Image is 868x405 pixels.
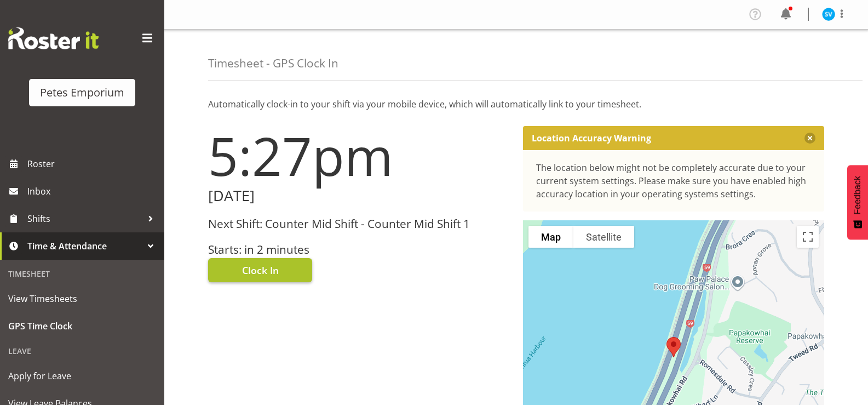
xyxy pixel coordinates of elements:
[27,156,159,172] span: Roster
[208,258,312,282] button: Clock In
[3,340,162,362] div: Leave
[208,187,510,204] h2: [DATE]
[208,126,510,185] h1: 5:27pm
[40,84,124,101] div: Petes Emporium
[797,226,819,248] button: Toggle fullscreen view
[208,98,824,111] p: Automatically clock-in to your shift via your mobile device, which will automatically link to you...
[3,285,162,312] a: View Timesheets
[242,263,279,277] span: Clock In
[822,8,835,21] img: sasha-vandervalk6911.jpg
[3,312,162,340] a: GPS Time Clock
[528,226,573,248] button: Show street map
[847,165,868,239] button: Feedback - Show survey
[8,318,156,334] span: GPS Time Clock
[853,176,863,214] span: Feedback
[3,362,162,390] a: Apply for Leave
[208,243,510,256] h3: Starts: in 2 minutes
[27,238,142,254] span: Time & Attendance
[27,210,142,227] span: Shifts
[27,183,159,199] span: Inbox
[804,133,815,144] button: Close message
[532,133,651,144] p: Location Accuracy Warning
[8,290,156,307] span: View Timesheets
[8,27,99,49] img: Rosterit website logo
[8,368,156,384] span: Apply for Leave
[3,263,162,285] div: Timesheet
[536,161,812,201] div: The location below might not be completely accurate due to your current system settings. Please m...
[573,226,634,248] button: Show satellite imagery
[208,218,510,230] h3: Next Shift: Counter Mid Shift - Counter Mid Shift 1
[208,57,338,70] h4: Timesheet - GPS Clock In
